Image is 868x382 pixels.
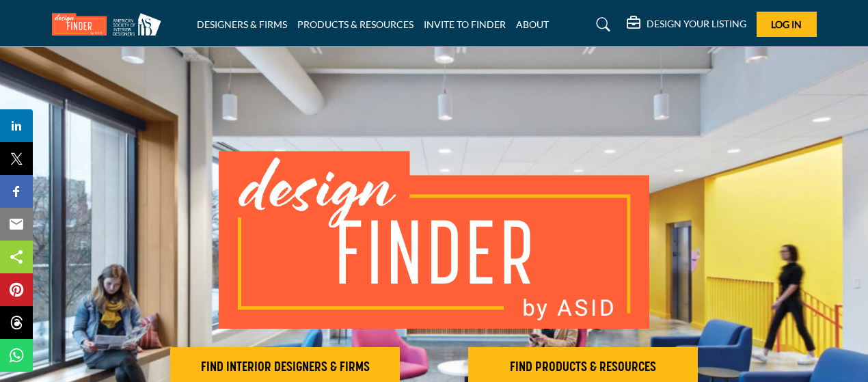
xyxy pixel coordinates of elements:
img: image [219,151,649,329]
span: Log In [771,18,802,30]
a: PRODUCTS & RESOURCES [297,18,413,30]
div: DESIGN YOUR LISTING [627,16,746,33]
a: DESIGNERS & FIRMS [197,18,287,30]
img: Site Logo [52,13,168,36]
h5: DESIGN YOUR LISTING [647,18,746,30]
a: ABOUT [516,18,549,30]
h2: FIND INTERIOR DESIGNERS & FIRMS [174,359,396,376]
a: Search [583,14,619,36]
h2: FIND PRODUCTS & RESOURCES [472,359,694,376]
a: INVITE TO FINDER [424,18,506,30]
button: Log In [757,12,817,37]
